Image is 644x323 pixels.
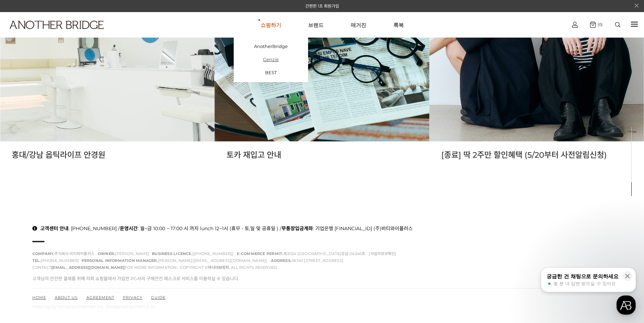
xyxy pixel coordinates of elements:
strong: 무통장입금계좌 [282,225,313,232]
img: cart [572,22,578,28]
a: (0) [590,22,603,28]
span: 제2024-[GEOGRAPHIC_DATA]강남-04346호 [237,251,368,256]
strong: BUSINESS LICENCE. [152,251,192,256]
a: logo [3,21,100,46]
span: 06140 [STREET_ADDRESS] [271,258,346,263]
span: 주식회사 비티와이플러스 [32,251,97,256]
a: Genzie [234,53,308,66]
span: [PHONE_NUMBER] [32,258,82,263]
p: : [PHONE_NUMBER] / : 월~금 10:00 ~ 17:00 시 까지 lunch 12~1시 (휴무 - 토,일 및 공휴일 ) / : 기업은행 [FINANCIAL_ID]... [32,225,612,232]
p: Hosting by Simplex Internet Inc. Designed by [32,304,612,309]
a: 설정 [89,219,132,236]
a: [EMAIL_ADDRESS][DOMAIN_NAME] [51,265,125,270]
strong: E-COMMERCE PERMIT. [237,251,283,256]
a: AGREEMENT [86,295,114,300]
a: 홈 [2,219,45,236]
a: GUIDE [151,295,166,300]
a: [PERSON_NAME]([EMAIL_ADDRESS][DOMAIN_NAME]) [158,258,267,263]
strong: COMPANY. [32,251,55,256]
a: PRIVACY [123,295,142,300]
strong: 운영시간 [120,225,138,232]
a: AnotherBridge [234,40,308,53]
img: logo [10,21,104,29]
a: HOME [32,295,46,300]
span: 설정 [106,229,115,235]
strong: TEL. [32,258,41,263]
a: 룩북 [393,12,404,37]
strong: ADDRESS. [271,258,292,263]
span: CONTACT FOR MORE INFORMATION. [32,265,180,270]
img: search [615,22,620,27]
span: 홈 [22,229,26,235]
p: 고객님의 안전한 결제를 위해 저희 쇼핑몰에서 가입한 PG사의 구매안전 에스크로 서비스를 이용하실 수 있습니다. [32,275,612,282]
a: BEST [234,66,308,79]
strong: 고객센터 안내 [40,225,68,232]
a: ABOUT US [55,295,78,300]
span: [[PHONE_NUMBER]] [152,251,236,256]
a: 브랜드 [308,12,324,37]
a: UNFOLD [134,304,155,309]
p: 홍대/강남 옵틱라이프 안경원 [12,148,203,160]
p: 토카 재입고 안내 [226,148,418,160]
a: [사업자정보확인] [369,251,396,256]
img: cart [590,22,596,28]
span: COPYRIGHT © . ALL RIGHTS RESERVED. [180,265,280,270]
a: 매거진 [351,12,366,37]
span: [PERSON_NAME] [98,251,152,256]
a: 쇼핑하기 [261,12,281,37]
a: 간편한 1초 회원가입 [305,3,339,9]
span: (0) [596,22,603,27]
strong: 어나더브릿지 [208,265,229,270]
span: 대화 [63,229,71,235]
strong: OWNER. [98,251,115,256]
a: 대화 [45,219,89,236]
p: [종료] 딱 2주만 할인혜택 (5/20부터 사전알림신청) [441,148,632,160]
strong: PERSONAL INFORMATION MANAGER. [82,258,158,263]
